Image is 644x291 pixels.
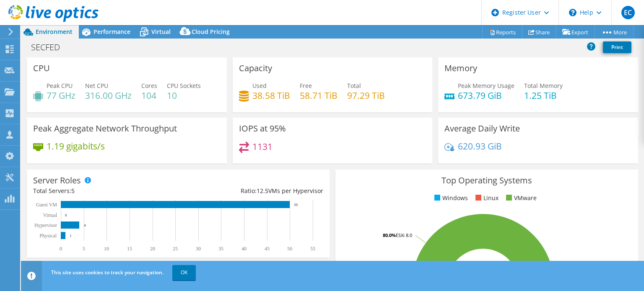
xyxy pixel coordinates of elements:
h4: 58.71 TiB [300,91,338,100]
span: Cores [141,82,157,90]
text: 0 [60,246,62,252]
span: This site uses cookies to track your navigation. [51,269,164,276]
h4: 316.00 GHz [85,91,132,100]
text: 30 [196,246,201,252]
a: Share [522,26,556,39]
span: Peak CPU [47,82,73,90]
svg: \n [569,9,576,16]
span: Environment [36,28,73,36]
text: 0 [65,213,67,217]
span: Cloud Pricing [192,28,230,36]
text: Virtual [43,212,57,218]
h4: 620.93 GiB [458,142,502,151]
h3: Peak Aggregate Network Throughput [33,124,177,133]
h3: Top Operating Systems [342,176,632,185]
span: 12.5 [257,187,268,195]
span: Net CPU [85,82,108,90]
text: 40 [241,246,247,252]
text: 45 [265,246,270,252]
li: Linux [473,193,499,203]
text: Guest VM [36,202,57,208]
text: 10 [104,246,109,252]
text: 1 [70,234,72,238]
h4: 1.19 gigabits/s [47,142,105,151]
span: 5 [71,187,75,195]
span: Free [300,82,312,90]
li: Windows [432,193,468,203]
h4: 673.79 GiB [458,91,514,100]
h3: CPU [33,64,50,73]
text: 55 [310,246,315,252]
text: 35 [218,246,223,252]
tspan: 80.0% [383,232,396,238]
text: 50 [287,246,292,252]
a: OK [172,265,196,280]
span: Peak Memory Usage [458,82,514,90]
a: Print [603,41,631,53]
h4: 38.58 TiB [252,91,290,100]
div: Total Servers: [33,186,178,196]
h3: IOPS at 95% [239,124,286,133]
text: Hypervisor [34,222,57,228]
span: Used [252,82,267,90]
text: 4 [84,223,86,227]
span: Total [347,82,361,90]
h3: Capacity [239,64,272,73]
span: CPU Sockets [167,82,201,90]
h4: 104 [141,91,157,100]
a: More [595,26,634,39]
h3: Server Roles [33,176,81,185]
a: Reports [482,26,522,39]
div: Ratio: VMs per Hypervisor [178,186,323,196]
h4: 1131 [252,142,273,151]
h4: 1.25 TiB [524,91,563,100]
h4: 97.29 TiB [347,91,385,100]
span: Virtual [151,28,171,36]
span: Total Memory [524,82,563,90]
text: 15 [127,246,132,252]
text: 50 [294,203,298,207]
text: 25 [173,246,178,252]
text: Physical [39,233,57,239]
text: 5 [83,246,85,252]
span: EC [621,6,635,19]
h3: Memory [444,64,477,73]
text: 20 [150,246,155,252]
span: Performance [93,28,130,36]
h4: 10 [167,91,201,100]
li: VMware [504,193,537,203]
h1: SECFED [27,43,73,52]
h3: Average Daily Write [444,124,520,133]
a: Export [556,26,595,39]
tspan: ESXi 8.0 [396,232,412,238]
h4: 77 GHz [47,91,75,100]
